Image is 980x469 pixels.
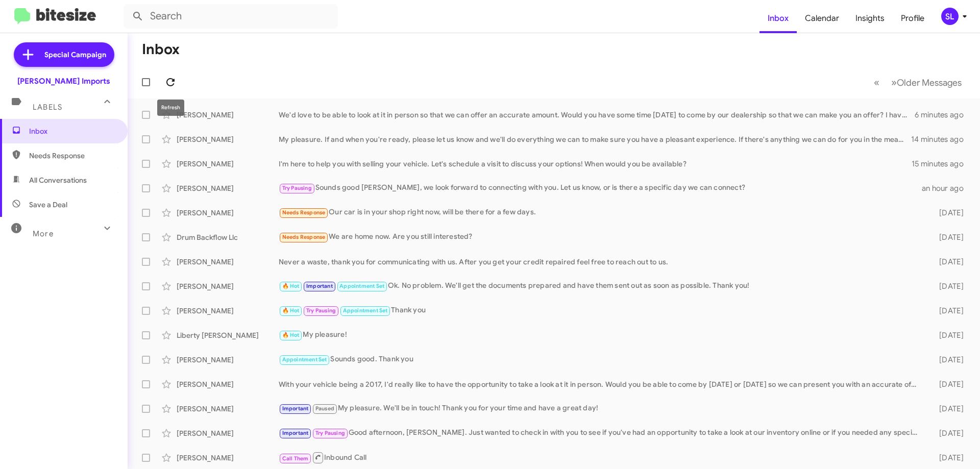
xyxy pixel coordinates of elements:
[177,379,279,389] div: [PERSON_NAME]
[279,451,923,464] div: Inbound Call
[891,76,897,89] span: »
[759,4,797,33] a: Inbox
[868,72,886,93] button: Previous
[343,307,388,314] span: Appointment Set
[282,185,312,191] span: Try Pausing
[911,134,972,144] div: 14 minutes ago
[29,126,116,136] span: Inbox
[282,356,327,363] span: Appointment Set
[885,72,968,93] button: Next
[177,330,279,340] div: Liberty [PERSON_NAME]
[306,307,336,314] span: Try Pausing
[339,283,384,289] span: Appointment Set
[923,379,972,389] div: [DATE]
[915,110,972,120] div: 6 minutes ago
[177,306,279,316] div: [PERSON_NAME]
[279,207,923,218] div: Our car is in your shop right now, will be there for a few days.
[279,427,923,439] div: Good afternoon, [PERSON_NAME]. Just wanted to check in with you to see if you've had an opportuni...
[279,231,923,243] div: We are home now. Are you still interested?
[282,332,300,338] span: 🔥 Hot
[315,405,334,412] span: Paused
[177,281,279,291] div: [PERSON_NAME]
[874,76,879,89] span: «
[923,306,972,316] div: [DATE]
[279,257,923,267] div: Never a waste, thank you for communicating with us. After you get your credit repaired feel free ...
[282,405,309,412] span: Important
[279,379,923,389] div: With your vehicle being a 2017, I'd really like to have the opportunity to take a look at it in p...
[177,183,279,193] div: [PERSON_NAME]
[282,430,309,436] span: Important
[157,100,184,116] div: Refresh
[922,183,972,193] div: an hour ago
[847,4,893,33] a: Insights
[177,453,279,463] div: [PERSON_NAME]
[177,404,279,414] div: [PERSON_NAME]
[923,428,972,438] div: [DATE]
[923,281,972,291] div: [DATE]
[29,151,116,161] span: Needs Response
[923,453,972,463] div: [DATE]
[177,134,279,144] div: [PERSON_NAME]
[923,355,972,365] div: [DATE]
[279,403,923,414] div: My pleasure. We'll be in touch! Thank you for your time and have a great day!
[279,329,923,341] div: My pleasure!
[177,428,279,438] div: [PERSON_NAME]
[177,159,279,169] div: [PERSON_NAME]
[868,72,968,93] nav: Page navigation example
[912,159,972,169] div: 15 minutes ago
[282,455,309,462] span: Call Them
[33,103,62,112] span: Labels
[177,208,279,218] div: [PERSON_NAME]
[797,4,847,33] a: Calendar
[282,209,326,216] span: Needs Response
[33,229,54,238] span: More
[923,208,972,218] div: [DATE]
[279,110,915,120] div: We'd love to be able to look at it in person so that we can offer an accurate amount. Would you h...
[282,234,326,240] span: Needs Response
[315,430,345,436] span: Try Pausing
[124,4,338,29] input: Search
[923,404,972,414] div: [DATE]
[142,41,180,58] h1: Inbox
[282,307,300,314] span: 🔥 Hot
[923,330,972,340] div: [DATE]
[282,283,300,289] span: 🔥 Hot
[279,305,923,316] div: Thank you
[923,257,972,267] div: [DATE]
[279,182,922,194] div: Sounds good [PERSON_NAME], we look forward to connecting with you. Let us know, or is there a spe...
[897,77,962,88] span: Older Messages
[177,232,279,242] div: Drum Backflow Llc
[306,283,333,289] span: Important
[17,76,110,86] div: [PERSON_NAME] Imports
[279,134,911,144] div: My pleasure. If and when you're ready, please let us know and we'll do everything we can to make ...
[29,200,67,210] span: Save a Deal
[177,110,279,120] div: [PERSON_NAME]
[44,50,106,60] span: Special Campaign
[279,280,923,292] div: Ok. No problem. We'll get the documents prepared and have them sent out as soon as possible. Than...
[941,8,959,25] div: SL
[279,354,923,365] div: Sounds good. Thank you
[923,232,972,242] div: [DATE]
[14,42,114,67] a: Special Campaign
[893,4,933,33] a: Profile
[177,257,279,267] div: [PERSON_NAME]
[29,175,87,185] span: All Conversations
[279,159,912,169] div: I'm here to help you with selling your vehicle. Let's schedule a visit to discuss your options! W...
[177,355,279,365] div: [PERSON_NAME]
[933,8,969,25] button: SL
